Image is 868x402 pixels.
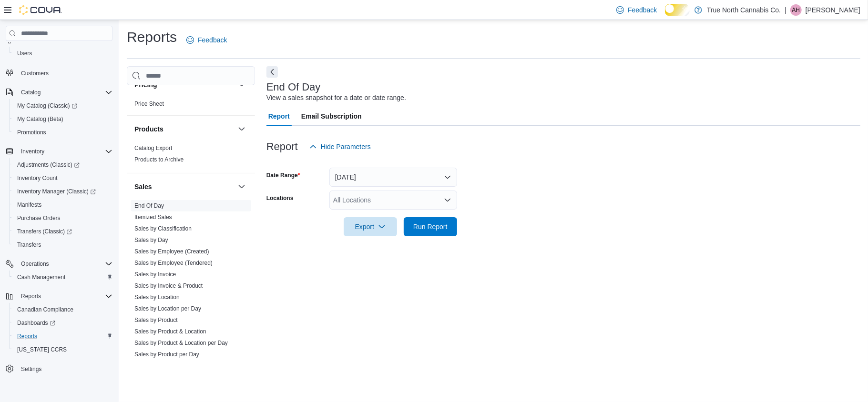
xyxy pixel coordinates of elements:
[13,100,81,111] a: My Catalog (Classic)
[17,291,45,302] button: Reports
[134,156,184,163] a: Products to Archive
[349,217,391,236] span: Export
[10,343,116,356] button: [US_STATE] CCRS
[10,158,116,171] a: Adjustments (Classic)
[17,68,52,79] a: Customers
[134,124,234,134] button: Products
[17,50,32,57] span: Users
[134,100,164,108] span: Price Sheet
[10,99,116,112] a: My Catalog (Classic)
[17,87,112,98] span: Catalog
[17,87,44,98] button: Catalog
[134,271,176,278] a: Sales by Invoice
[17,115,63,123] span: My Catalog (Beta)
[21,292,41,300] span: Reports
[17,161,80,169] span: Adjustments (Classic)
[6,43,112,401] nav: Complex example
[17,241,41,249] span: Transfers
[17,214,61,222] span: Purchase Orders
[134,214,172,221] a: Itemized Sales
[17,319,55,327] span: Dashboards
[13,212,112,224] span: Purchase Orders
[134,339,228,347] span: Sales by Product & Location per Day
[13,113,67,125] a: My Catalog (Beta)
[266,194,294,202] label: Locations
[13,226,112,237] span: Transfers (Classic)
[344,217,397,236] button: Export
[134,202,164,209] a: End Of Day
[13,212,64,224] a: Purchase Orders
[17,363,45,375] a: Settings
[266,66,278,78] button: Next
[665,4,690,16] input: Dark Mode
[628,5,657,15] span: Feedback
[613,0,661,20] a: Feedback
[10,112,116,126] button: My Catalog (Beta)
[17,129,46,136] span: Promotions
[806,4,860,16] p: [PERSON_NAME]
[2,86,116,99] button: Catalog
[10,271,116,284] button: Cash Management
[13,226,76,237] a: Transfers (Classic)
[13,48,36,59] a: Users
[134,248,209,255] a: Sales by Employee (Created)
[236,123,247,135] button: Products
[134,259,213,267] span: Sales by Employee (Tendered)
[134,156,184,163] span: Products to Archive
[10,198,116,211] button: Manifests
[134,293,180,301] span: Sales by Location
[17,258,53,270] button: Operations
[134,316,178,324] span: Sales by Product
[134,202,164,210] span: End Of Day
[21,70,49,77] span: Customers
[134,236,168,244] span: Sales by Day
[707,4,781,16] p: True North Cannabis Co.
[792,4,800,16] span: AH
[266,171,300,179] label: Date Range
[785,4,786,16] p: |
[17,67,112,79] span: Customers
[13,239,112,251] span: Transfers
[21,260,49,268] span: Operations
[2,145,116,158] button: Inventory
[13,199,45,211] a: Manifests
[13,172,61,184] a: Inventory Count
[2,362,116,376] button: Settings
[266,93,406,103] div: View a sales snapshot for a date or date range.
[444,196,451,204] button: Open list of options
[10,47,116,60] button: Users
[13,239,45,251] a: Transfers
[790,4,802,16] div: Alex Hutchings
[13,159,112,171] span: Adjustments (Classic)
[13,331,112,342] span: Reports
[17,291,112,302] span: Reports
[134,100,164,107] a: Price Sheet
[13,271,112,283] span: Cash Management
[134,328,206,335] a: Sales by Product & Location
[266,81,321,93] h3: End Of Day
[127,98,255,115] div: Pricing
[2,66,116,80] button: Customers
[127,28,177,47] h1: Reports
[17,146,112,157] span: Inventory
[329,168,457,187] button: [DATE]
[17,332,37,340] span: Reports
[134,237,168,243] a: Sales by Day
[17,188,96,195] span: Inventory Manager (Classic)
[134,182,234,191] button: Sales
[198,35,227,45] span: Feedback
[134,282,203,290] span: Sales by Invoice & Product
[13,317,59,329] a: Dashboards
[10,171,116,185] button: Inventory Count
[17,201,41,209] span: Manifests
[134,144,172,152] span: Catalog Export
[13,113,112,125] span: My Catalog (Beta)
[13,172,112,184] span: Inventory Count
[2,257,116,271] button: Operations
[134,213,172,221] span: Itemized Sales
[17,346,67,353] span: [US_STATE] CCRS
[404,217,457,236] button: Run Report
